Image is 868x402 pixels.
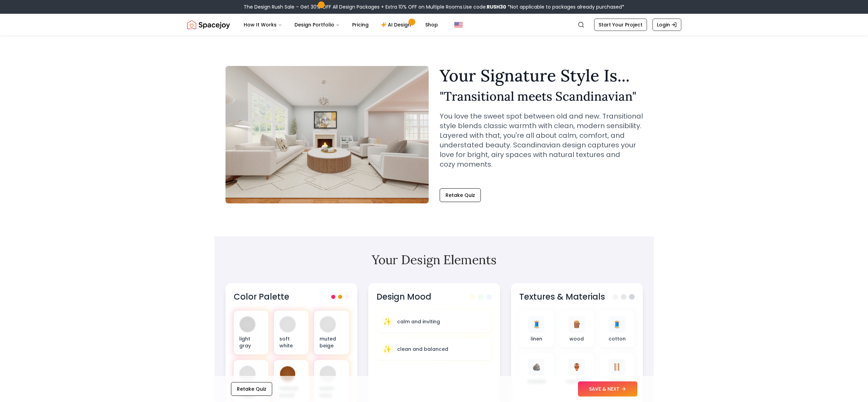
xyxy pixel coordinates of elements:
span: 🧵 [532,320,541,329]
h3: Textures & Materials [519,291,605,302]
h2: Your Design Elements [225,253,643,267]
img: Transitional meets Scandinavian Style Example [225,66,429,203]
a: AI Design [375,18,418,32]
h2: " Transitional meets Scandinavian " [440,89,643,103]
button: Retake Quiz [440,188,481,202]
p: wood [569,335,584,342]
div: The Design Rush Sale – Get 30% OFF All Design Packages + Extra 10% OFF on Multiple Rooms. [244,3,624,10]
nav: Global [187,14,681,36]
span: ✨ [383,344,392,354]
span: 🧵 [613,320,621,329]
p: cotton [609,335,626,342]
h3: Color Palette [234,291,289,302]
span: 🪜 [613,362,621,372]
a: Pricing [347,18,374,32]
span: 🪨 [532,362,541,372]
span: ✨ [383,317,392,326]
a: Start Your Project [594,19,647,31]
p: soft white [279,335,303,349]
h1: Your Signature Style Is... [440,67,643,84]
img: Spacejoy Logo [187,18,230,32]
img: United States [454,21,463,29]
a: Shop [420,18,443,32]
p: You love the sweet spot between old and new. Transitional style blends classic warmth with clean,... [440,111,643,169]
span: 🪵 [572,320,581,329]
button: Retake Quiz [231,382,272,396]
p: calm and inviting [397,318,440,325]
button: SAVE & NEXT [578,381,637,397]
span: *Not applicable to packages already purchased* [506,3,624,10]
span: Use code: [463,3,506,10]
h3: Design Mood [377,291,431,302]
span: 🏺 [572,362,581,372]
button: How It Works [238,18,288,32]
nav: Main [238,18,443,32]
p: linen [531,335,542,342]
p: clean and balanced [397,346,448,353]
button: Design Portfolio [289,18,345,32]
b: RUSH30 [487,3,506,10]
a: Login [652,19,681,31]
p: light gray [239,335,263,349]
a: Spacejoy [187,18,230,32]
p: muted beige [320,335,343,349]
